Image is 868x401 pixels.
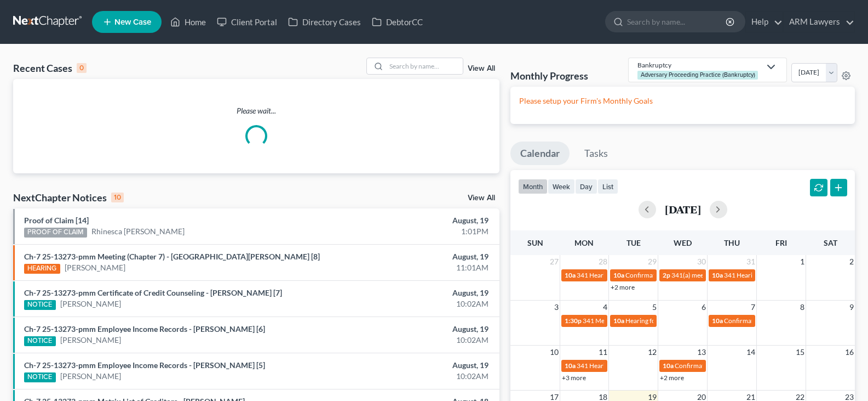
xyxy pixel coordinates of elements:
[613,271,624,279] span: 10a
[510,69,588,82] h3: Monthly Progress
[518,179,548,194] button: month
[510,142,570,166] a: Calendar
[341,360,488,371] div: August, 19
[24,300,56,310] div: NOTICE
[13,61,87,75] div: Recent Cases
[24,336,56,346] div: NOTICE
[468,194,495,202] a: View All
[583,317,619,325] span: 341 Meeting
[597,179,618,194] button: list
[341,226,488,237] div: 1:01PM
[24,252,320,261] a: Ch-7 25-13273-pmm Meeting (Chapter 7) - [GEOGRAPHIC_DATA][PERSON_NAME] [8]
[844,346,855,359] span: 16
[366,12,428,32] a: DebtorCC
[577,271,723,279] span: 341 Hearing for Steingrabe, [GEOGRAPHIC_DATA]
[24,372,56,382] div: NOTICE
[775,238,787,247] span: Fri
[341,287,488,298] div: August, 19
[548,179,575,194] button: week
[675,362,860,370] span: Confirmation Date for [PERSON_NAME], [GEOGRAPHIC_DATA]
[626,238,641,247] span: Tue
[848,301,855,314] span: 9
[745,346,756,359] span: 14
[712,317,723,325] span: 10a
[799,255,806,268] span: 1
[519,95,846,106] p: Please setup your Firm's Monthly Goals
[341,298,488,309] div: 10:02AM
[647,255,658,268] span: 29
[341,251,488,262] div: August, 19
[341,262,488,273] div: 11:01AM
[574,238,594,247] span: Mon
[24,264,60,274] div: HEARING
[651,301,658,314] span: 5
[24,216,89,225] a: Proof of Claim [14]
[386,58,463,74] input: Search by name...
[60,335,121,346] a: [PERSON_NAME]
[799,301,806,314] span: 8
[637,60,760,70] div: Bankruptcy
[696,255,707,268] span: 30
[24,288,282,297] a: Ch-7 25-13273-pmm Certificate of Credit Counseling - [PERSON_NAME] [7]
[597,255,608,268] span: 28
[574,142,618,166] a: Tasks
[625,317,711,325] span: Hearing for [PERSON_NAME]
[696,346,707,359] span: 13
[24,324,265,334] a: Ch-7 25-13273-pmm Employee Income Records - [PERSON_NAME] [6]
[627,12,727,32] input: Search by name...
[565,362,576,370] span: 10a
[341,324,488,335] div: August, 19
[795,346,806,359] span: 15
[700,301,707,314] span: 6
[24,228,87,238] div: PROOF OF CLAIM
[746,12,783,32] a: Help
[611,283,635,291] a: +2 more
[527,238,543,247] span: Sun
[211,12,283,32] a: Client Portal
[575,179,597,194] button: day
[602,301,608,314] span: 4
[553,301,560,314] span: 3
[671,271,777,279] span: 341(a) meeting for [PERSON_NAME]
[674,238,692,247] span: Wed
[565,317,582,325] span: 1:30p
[647,346,658,359] span: 12
[848,255,855,268] span: 2
[784,12,854,32] a: ARM Lawyers
[468,65,495,72] a: View All
[13,105,499,116] p: Please wait...
[283,12,366,32] a: Directory Cases
[565,271,576,279] span: 10a
[341,335,488,346] div: 10:02AM
[712,271,723,279] span: 10a
[663,362,674,370] span: 10a
[24,360,265,370] a: Ch-7 25-13273-pmm Employee Income Records - [PERSON_NAME] [5]
[660,374,684,382] a: +2 more
[625,271,741,279] span: Confirmation Date for [PERSON_NAME]
[824,238,837,247] span: Sat
[341,215,488,226] div: August, 19
[724,271,822,279] span: 341 Hearing for [PERSON_NAME]
[549,346,560,359] span: 10
[562,374,586,382] a: +3 more
[91,226,185,237] a: Rhinesca [PERSON_NAME]
[613,317,624,325] span: 10a
[577,362,612,370] span: 341 Hearing
[77,63,87,73] div: 0
[745,255,756,268] span: 31
[663,271,670,279] span: 2p
[65,262,125,273] a: [PERSON_NAME]
[341,371,488,382] div: 10:02AM
[111,193,124,202] div: 10
[637,71,758,79] div: Adversary Proceeding Practice (Bankruptcy)
[60,371,121,382] a: [PERSON_NAME]
[549,255,560,268] span: 27
[724,238,740,247] span: Thu
[165,12,211,32] a: Home
[597,346,608,359] span: 11
[60,298,121,309] a: [PERSON_NAME]
[665,204,701,215] h2: [DATE]
[114,18,151,26] span: New Case
[13,191,124,204] div: NextChapter Notices
[750,301,756,314] span: 7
